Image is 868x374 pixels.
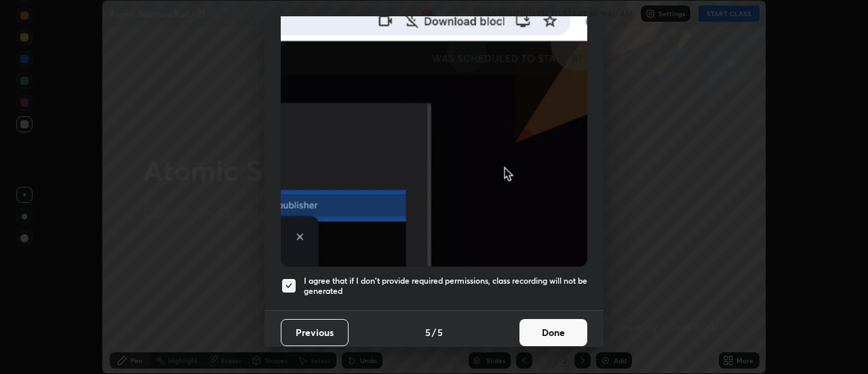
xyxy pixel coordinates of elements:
[437,325,443,339] h4: 5
[281,319,349,346] button: Previous
[519,319,587,346] button: Done
[304,276,587,297] h5: I agree that if I don't provide required permissions, class recording will not be generated
[425,325,431,339] h4: 5
[432,325,436,339] h4: /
